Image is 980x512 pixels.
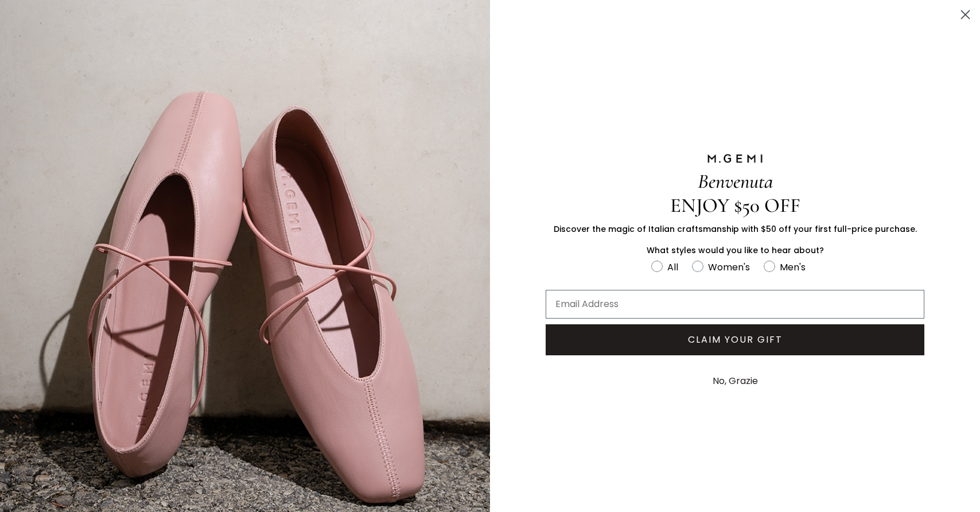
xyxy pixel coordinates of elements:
input: Email Address [546,290,924,319]
div: Men's [780,260,806,274]
button: CLAIM YOUR GIFT [546,324,924,355]
span: What styles would you like to hear about? [647,245,824,256]
span: Discover the magic of Italian craftsmanship with $50 off your first full-price purchase. [554,223,917,235]
div: Women's [708,260,750,274]
div: All [667,260,678,274]
span: ENJOY $50 OFF [670,193,800,218]
button: No, Grazie [707,367,764,395]
img: M.GEMI [706,153,764,164]
button: Close dialog [955,5,975,25]
span: Benvenuta [698,169,773,193]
